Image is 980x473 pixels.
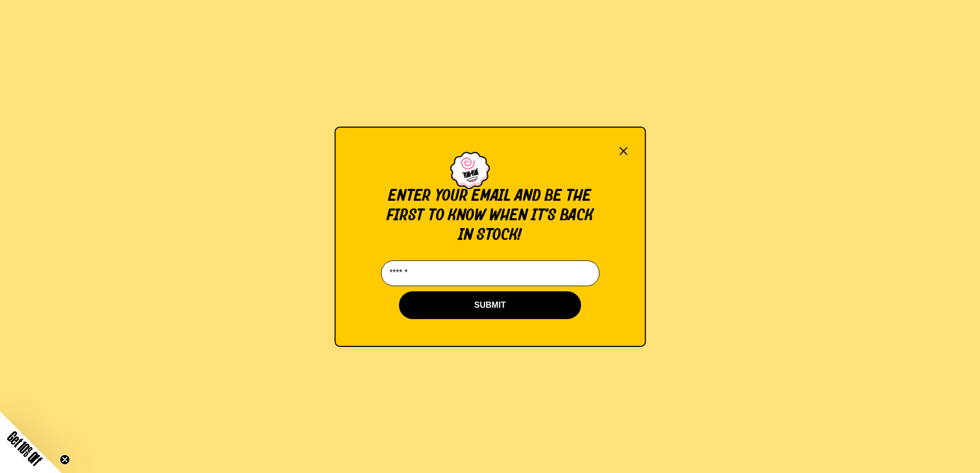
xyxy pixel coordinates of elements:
button: Close modal [618,144,629,158]
button: SUBMIT [399,291,581,319]
input: Email* [381,260,599,286]
button: Close teaser [60,454,70,465]
span: Get 10% Off [5,428,45,468]
p: Enter your email and be the first to know when it’s back in stock! [381,186,599,245]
